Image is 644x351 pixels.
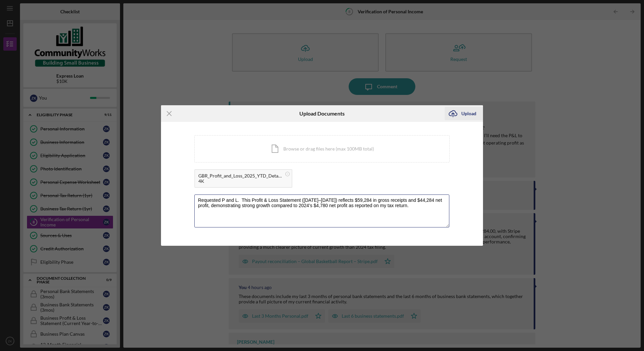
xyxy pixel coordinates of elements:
textarea: Requested P and L. This Profit & Loss Statement ([DATE]–[DATE]) reflects $59,284 in gross receipt... [194,194,449,227]
h6: Upload Documents [299,111,345,117]
div: GBR_Profit_and_Loss_2025_YTD_Detailed_WithCommentTop.pdf [198,173,282,178]
div: 4K [198,178,282,184]
button: Upload [445,107,483,120]
div: Upload [461,107,476,120]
